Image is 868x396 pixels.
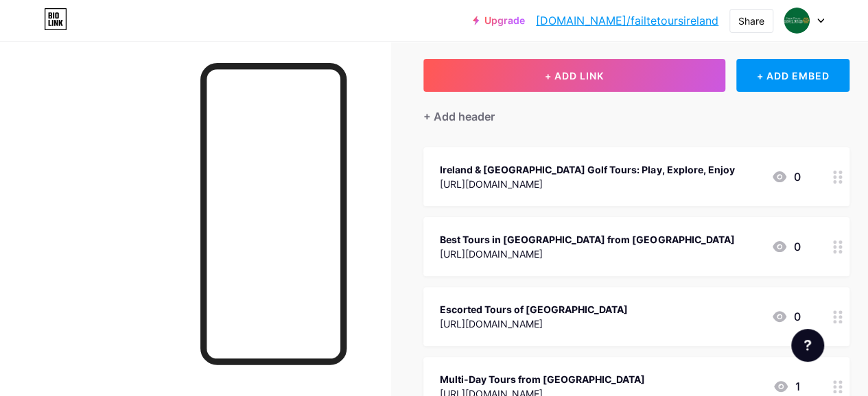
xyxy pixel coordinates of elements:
img: failtetoursireland [784,8,810,34]
div: [URL][DOMAIN_NAME] [440,177,734,191]
a: Upgrade [473,15,525,26]
button: + ADD LINK [423,59,725,92]
div: 0 [771,238,800,255]
div: Share [738,14,764,28]
div: + Add header [423,108,495,125]
div: Multi-Day Tours from [GEOGRAPHIC_DATA] [440,372,645,386]
div: Best Tours in [GEOGRAPHIC_DATA] from [GEOGRAPHIC_DATA] [440,232,734,247]
div: Escorted Tours of [GEOGRAPHIC_DATA] [440,302,628,317]
div: [URL][DOMAIN_NAME] [440,247,734,261]
div: 0 [771,169,800,185]
div: 0 [771,308,800,325]
div: Ireland & [GEOGRAPHIC_DATA] Golf Tours: Play, Explore, Enjoy [440,162,734,177]
a: [DOMAIN_NAME]/failtetoursireland [536,12,718,29]
span: + ADD LINK [545,70,604,82]
div: + ADD EMBED [736,59,849,92]
div: 1 [773,378,800,395]
div: [URL][DOMAIN_NAME] [440,317,628,331]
